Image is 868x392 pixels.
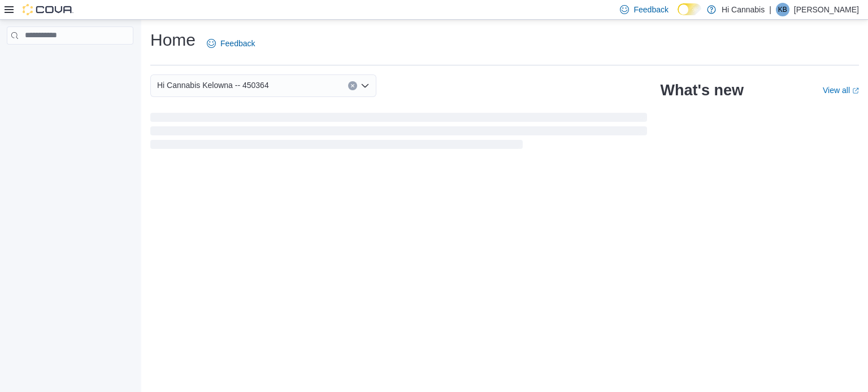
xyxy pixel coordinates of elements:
[778,3,787,16] span: KB
[23,4,73,15] img: Cova
[348,81,357,90] button: Clear input
[150,29,196,51] h1: Home
[678,3,701,15] input: Dark Mode
[361,81,370,90] button: Open list of options
[678,15,678,16] span: Dark Mode
[150,115,647,151] span: Loading
[769,3,771,16] p: |
[776,3,789,16] div: Kevin Brown
[633,4,668,15] span: Feedback
[794,3,859,16] p: [PERSON_NAME]
[7,47,133,74] nav: Complex example
[722,3,765,16] p: Hi Cannabis
[202,32,259,55] a: Feedback
[661,81,744,99] h2: What's new
[823,86,859,95] a: View allExternal link
[157,78,269,92] span: Hi Cannabis Kelowna -- 450364
[852,87,859,94] svg: External link
[220,38,255,49] span: Feedback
